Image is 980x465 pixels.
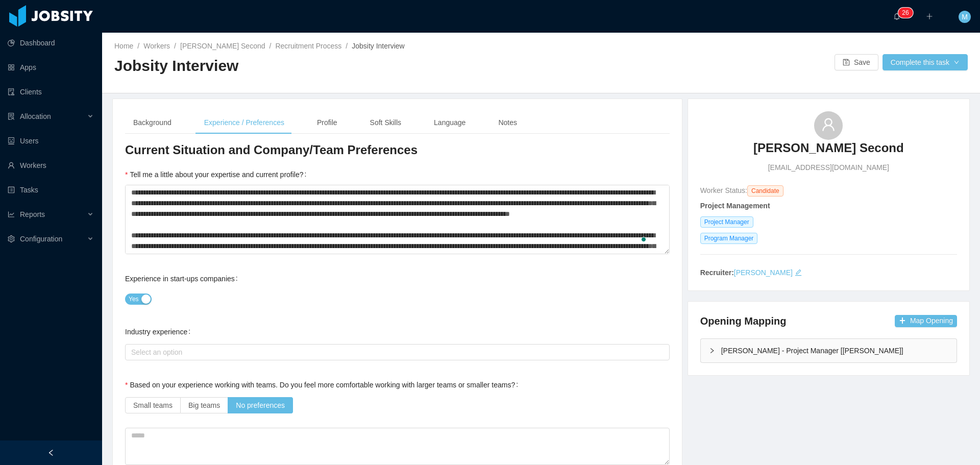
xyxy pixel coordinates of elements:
[795,269,802,276] i: icon: edit
[129,294,139,304] span: Yes
[125,381,522,389] label: Based on your experience working with teams. Do you feel more comfortable working with larger tea...
[196,111,292,134] div: Experience / Preferences
[893,13,900,20] i: icon: bell
[8,82,94,102] a: icon: auditClients
[362,111,409,134] div: Soft Skills
[275,42,341,50] a: Recruitment Process
[700,186,747,194] span: Worker Status:
[131,347,659,357] div: Select an option
[734,268,793,277] a: [PERSON_NAME]
[700,233,758,244] span: Program Manager
[700,216,753,228] span: Project Manager
[8,57,94,78] a: icon: appstoreApps
[125,328,194,336] label: Industry experience
[8,155,94,176] a: icon: userWorkers
[125,111,180,134] div: Background
[137,42,139,50] span: /
[269,42,272,50] span: /
[20,112,51,120] span: Allocation
[143,42,170,50] a: Workers
[309,111,346,134] div: Profile
[701,339,957,362] div: icon: right[PERSON_NAME] - Project Manager [[PERSON_NAME]]
[895,315,957,327] button: icon: plusMap Opening
[346,42,348,50] span: /
[8,33,94,53] a: icon: pie-chartDashboard
[8,211,15,218] i: icon: line-chart
[700,268,734,277] strong: Recruiter:
[125,275,242,283] label: Experience in start-ups companies
[125,293,152,305] button: Experience in start-ups companies
[8,113,15,120] i: icon: solution
[125,142,670,158] h3: Current Situation and Company/Team Preferences
[236,401,285,409] span: No preferences
[883,54,968,70] button: Complete this taskicon: down
[747,185,783,197] span: Candidate
[180,42,265,50] a: [PERSON_NAME] Second
[926,13,933,20] i: icon: plus
[128,346,134,358] input: Industry experience
[821,117,836,132] i: icon: user
[700,314,787,328] h4: Opening Mapping
[902,8,905,18] p: 2
[188,401,220,409] span: Big teams
[174,42,176,50] span: /
[905,8,909,18] p: 6
[20,235,62,243] span: Configuration
[8,235,15,242] i: icon: setting
[768,162,889,173] span: [EMAIL_ADDRESS][DOMAIN_NAME]
[962,11,968,23] span: M
[753,140,904,162] a: [PERSON_NAME] Second
[700,202,770,210] strong: Project Management
[125,170,310,179] label: Tell me a little about your expertise and current profile?
[835,54,878,70] button: icon: saveSave
[133,401,173,409] span: Small teams
[20,210,45,218] span: Reports
[114,56,541,77] h2: Jobsity Interview
[753,140,904,156] h3: [PERSON_NAME] Second
[125,185,670,254] textarea: To enrich screen reader interactions, please activate Accessibility in Grammarly extension settings
[709,348,715,354] i: icon: right
[8,131,94,151] a: icon: robotUsers
[898,8,913,18] sup: 26
[352,42,404,50] span: Jobsity Interview
[8,180,94,200] a: icon: profileTasks
[426,111,474,134] div: Language
[490,111,525,134] div: Notes
[114,42,133,50] a: Home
